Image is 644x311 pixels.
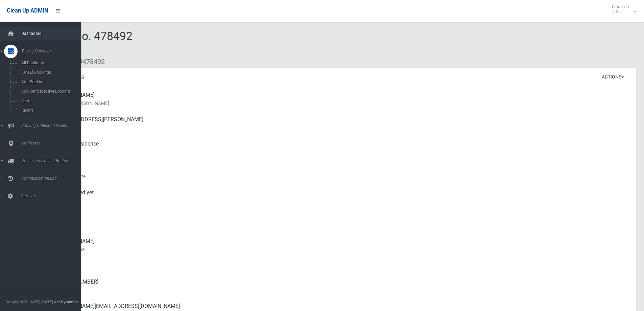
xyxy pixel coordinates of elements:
[19,123,86,128] span: Booking Collection Issues
[54,87,630,111] div: [PERSON_NAME]
[19,194,86,198] span: Settings
[54,124,630,132] small: Address
[54,233,630,258] div: [PERSON_NAME]
[19,176,86,181] span: Communication Log
[19,158,86,163] span: Drivers, Trucks and Routes
[7,7,48,14] span: Clean Up ADMIN
[54,172,630,180] small: Collection Date
[19,141,86,146] span: Addresses
[30,29,133,55] span: Booking No. 478492
[54,197,630,205] small: Collected At
[19,31,86,36] span: Dashboard
[54,160,630,184] div: [DATE]
[19,49,86,53] span: Tasks / Bookings
[74,55,105,68] li: #478492
[54,99,630,107] small: Name of [PERSON_NAME]
[19,61,80,65] span: All Bookings
[19,80,80,84] span: Add Booking
[19,108,80,113] span: Report
[19,89,80,94] span: Add Retrospective Booking
[54,299,78,304] strong: Jet Dynamics
[54,111,630,136] div: [STREET_ADDRESS][PERSON_NAME]
[19,70,80,75] span: [DATE] Bookings
[54,286,630,294] small: Landline
[54,209,630,233] div: [DATE]
[54,184,630,209] div: Not collected yet
[54,136,630,160] div: Front of Residence
[597,71,629,83] button: Actions
[54,221,630,229] small: Zone
[612,9,629,14] small: Admin
[54,148,630,156] small: Pickup Point
[54,245,630,253] small: Contact Name
[5,299,53,304] span: Copyright © [DATE]-[DATE]
[54,274,630,298] div: [PHONE_NUMBER]
[609,4,636,14] span: Clean Up
[54,262,630,270] small: Mobile
[19,98,80,103] span: Search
